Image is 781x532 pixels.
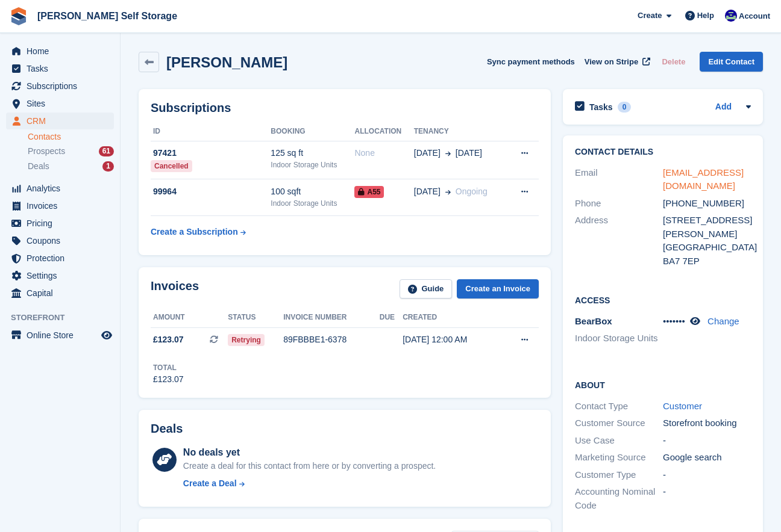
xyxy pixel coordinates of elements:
h2: Deals [151,422,183,436]
th: Invoice number [283,308,380,327]
div: Indoor Storage Units [271,159,354,170]
th: Tenancy [414,122,507,141]
a: [PERSON_NAME] Self Storage [33,6,182,26]
div: Create a Subscription [151,226,238,238]
div: Contact Type [575,400,663,413]
a: Guide [400,279,453,299]
span: Pricing [27,215,99,232]
span: View on Stripe [585,56,638,68]
span: BearBox [575,316,612,326]
h2: [PERSON_NAME] [166,54,287,70]
div: - [663,434,751,448]
span: ••••••• [663,316,685,326]
span: Invoices [27,197,99,214]
button: Sync payment methods [487,52,575,72]
div: Accounting Nominal Code [575,485,663,512]
div: Create a Deal [183,477,237,490]
span: Settings [27,267,99,284]
div: Phone [575,197,663,211]
th: ID [151,122,271,141]
div: Google search [663,451,751,465]
a: Create an Invoice [457,279,539,299]
div: 89FBBBE1-6378 [283,333,380,346]
div: Email [575,166,663,193]
span: Capital [27,285,99,302]
span: [DATE] [414,147,441,159]
a: Customer [663,401,702,411]
span: £123.07 [153,333,184,346]
span: Sites [27,95,99,112]
a: menu [6,232,114,249]
h2: Tasks [589,102,613,113]
div: [PHONE_NUMBER] [663,197,751,211]
h2: Invoices [151,279,199,299]
span: Account [739,10,770,22]
a: [EMAIL_ADDRESS][DOMAIN_NAME] [663,167,744,191]
div: No deals yet [183,445,436,460]
span: Online Store [27,327,99,344]
a: menu [6,60,114,77]
a: Deals 1 [28,160,114,173]
div: - [663,485,751,512]
h2: Contact Details [575,147,751,157]
div: Use Case [575,434,663,448]
span: Subscriptions [27,78,99,94]
span: Protection [27,250,99,267]
a: Add [715,101,732,114]
span: Analytics [27,180,99,197]
a: menu [6,95,114,112]
div: BA7 7EP [663,255,751,268]
span: Storefront [11,312,120,324]
div: Customer Source [575,416,663,430]
span: Prospects [28,146,65,157]
a: menu [6,285,114,302]
div: [STREET_ADDRESS] [663,214,751,227]
div: 97421 [151,147,271,159]
a: Create a Subscription [151,221,246,243]
span: Coupons [27,232,99,249]
span: [DATE] [456,147,482,159]
div: 0 [618,102,632,113]
h2: Access [575,294,751,306]
a: menu [6,197,114,214]
a: menu [6,113,114,129]
div: Total [153,362,184,373]
th: Created [403,308,500,327]
th: Amount [151,308,228,327]
a: View on Stripe [580,52,653,72]
div: 61 [99,146,114,156]
span: Home [27,43,99,60]
li: Indoor Storage Units [575,332,663,345]
span: Deals [28,161,49,172]
a: menu [6,215,114,232]
th: Allocation [354,122,413,141]
span: A55 [354,186,384,198]
a: menu [6,78,114,94]
div: [GEOGRAPHIC_DATA] [663,241,751,255]
span: Help [697,10,714,22]
span: Ongoing [456,187,488,196]
div: 100 sqft [271,185,354,198]
div: Storefront booking [663,416,751,430]
button: Delete [657,52,690,72]
span: CRM [27,113,99,129]
img: stora-icon-8386f47178a22dfd0bd8f6a31ec36ba5ce8667c1dd55bd0f319d3a0aa187defe.svg [10,7,28,25]
a: menu [6,180,114,197]
div: £123.07 [153,373,184,386]
a: Create a Deal [183,477,436,490]
div: Marketing Source [575,451,663,465]
th: Status [228,308,283,327]
span: Retrying [228,334,265,346]
span: Create [638,10,662,22]
div: Cancelled [151,160,192,172]
a: Edit Contact [700,52,763,72]
a: Change [707,316,739,326]
th: Booking [271,122,354,141]
div: [DATE] 12:00 AM [403,333,500,346]
img: Justin Farthing [725,10,737,22]
div: 125 sq ft [271,147,354,159]
a: Contacts [28,131,114,143]
div: Indoor Storage Units [271,198,354,209]
h2: About [575,379,751,391]
h2: Subscriptions [151,101,539,115]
